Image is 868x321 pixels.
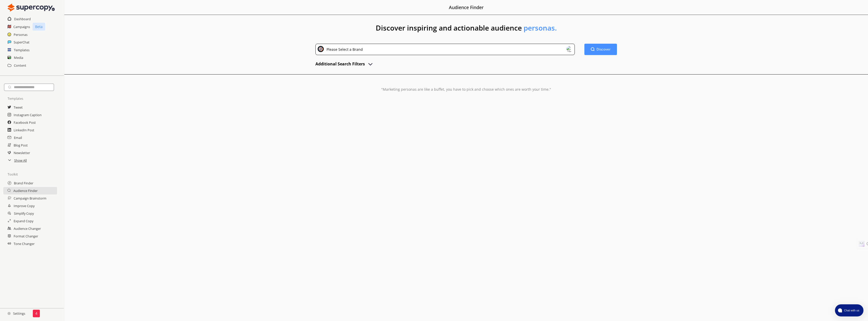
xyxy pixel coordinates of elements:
a: Personas [14,31,28,38]
p: Beta [33,23,45,31]
img: Close [8,3,55,13]
a: Improve Copy [14,202,35,210]
button: atlas-launcher [835,304,863,316]
div: Please Select a Brand [325,46,363,53]
a: Simplify Copy [14,210,34,217]
a: Blog Post [14,141,28,149]
button: Discover [584,44,617,55]
a: Audience Changer [14,225,41,232]
a: Media [14,54,23,61]
span: personas. [524,23,557,33]
a: Newsletter [14,149,30,157]
a: Templates [14,46,30,54]
a: Content [14,62,26,69]
a: Campaign Brainstorm [14,194,46,202]
a: Instagram Caption [14,111,42,119]
a: SuperChat [14,38,30,46]
a: Format Changer [14,232,38,240]
button: advanced-inputs [315,60,373,68]
a: Brand Finder [14,179,33,187]
b: Discover [596,47,611,52]
a: LinkedIn Post [14,126,34,134]
a: Email [14,134,22,141]
a: Audience Finder [13,187,38,194]
a: Dashboard [14,15,31,23]
img: Close [566,46,573,52]
a: Tone Changer [14,240,35,248]
p: 4 [35,311,37,315]
span: Chat with us [842,308,860,312]
a: Facebook Post [14,119,36,126]
h2: Audience Finder [449,3,484,12]
img: Close [8,312,11,315]
h1: Discover inspiring and actionable audience [64,15,868,44]
h2: Additional Search Filters [315,60,365,68]
a: Show All [14,157,27,164]
a: Campaigns [13,23,30,31]
a: Expand Copy [14,217,33,225]
a: Tweet [14,104,23,111]
p: "Marketing personas are like a buffet, you have to pick and choose which ones are worth your time." [381,87,551,91]
img: Open [367,61,373,67]
img: Close [318,46,324,52]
